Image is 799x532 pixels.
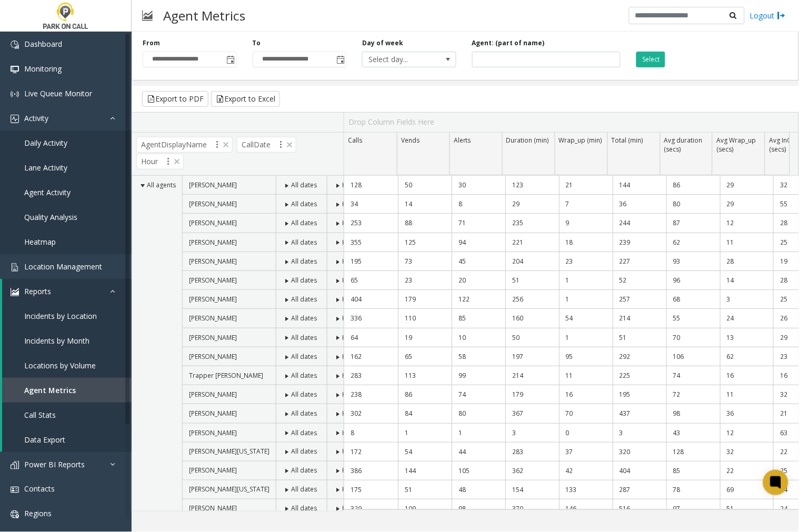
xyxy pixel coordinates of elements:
[342,447,361,456] span: Hours
[24,336,89,346] span: Incidents by Month
[189,485,269,494] span: [PERSON_NAME][US_STATE]
[189,428,237,437] span: [PERSON_NAME]
[720,404,774,423] td: 36
[24,484,55,494] span: Contacts
[344,195,398,214] td: 34
[452,347,505,366] td: 58
[559,176,613,195] td: 21
[342,390,361,399] span: Hours
[11,41,19,49] img: 'icon'
[24,237,56,247] span: Heatmap
[342,218,361,227] span: Hours
[24,262,102,272] span: Location Management
[452,424,505,443] td: 1
[334,52,346,67] span: Toggle popup
[189,371,263,380] span: Trapper [PERSON_NAME]
[666,385,720,404] td: 72
[344,309,398,328] td: 336
[559,347,613,366] td: 95
[506,136,549,145] span: Duration (min)
[720,385,774,404] td: 11
[291,180,317,189] span: All dates
[189,352,237,361] span: [PERSON_NAME]
[559,136,602,145] span: Wrap_up (min)
[342,466,361,475] span: Hours
[398,385,452,404] td: 86
[505,195,559,214] td: 29
[613,309,666,328] td: 214
[189,218,237,227] span: [PERSON_NAME]
[559,404,613,423] td: 70
[505,480,559,499] td: 154
[11,90,19,98] img: 'icon'
[11,510,19,519] img: 'icon'
[452,480,505,499] td: 48
[720,480,774,499] td: 69
[342,276,361,285] span: Hours
[11,65,19,74] img: 'icon'
[291,218,317,227] span: All dates
[720,233,774,252] td: 11
[24,435,65,445] span: Data Export
[452,271,505,290] td: 20
[291,199,317,208] span: All dates
[613,252,666,271] td: 227
[666,424,720,443] td: 43
[452,290,505,309] td: 122
[342,199,361,208] span: Hours
[666,499,720,518] td: 97
[2,378,132,403] a: Agent Metrics
[720,461,774,480] td: 22
[505,366,559,385] td: 214
[505,271,559,290] td: 51
[363,52,437,67] span: Select day...
[189,466,237,475] span: [PERSON_NAME]
[24,64,62,74] span: Monitoring
[505,328,559,347] td: 50
[237,137,296,153] span: CallDate
[559,461,613,480] td: 42
[401,136,420,145] span: Vends
[189,390,237,399] span: [PERSON_NAME]
[11,263,19,272] img: 'icon'
[2,304,132,328] a: Incidents by Location
[613,404,666,423] td: 437
[291,276,317,285] span: All dates
[211,91,280,107] button: Export to Excel
[613,214,666,233] td: 244
[189,504,237,513] span: [PERSON_NAME]
[398,424,452,443] td: 1
[189,276,237,285] span: [PERSON_NAME]
[720,271,774,290] td: 14
[2,328,132,353] a: Incidents by Month
[189,257,237,266] span: [PERSON_NAME]
[24,138,67,148] span: Daily Activity
[613,347,666,366] td: 292
[344,271,398,290] td: 65
[720,309,774,328] td: 24
[666,328,720,347] td: 70
[362,38,403,48] label: Day of week
[398,499,452,518] td: 109
[452,385,505,404] td: 74
[613,290,666,309] td: 257
[452,233,505,252] td: 94
[291,257,317,266] span: All dates
[291,466,317,475] span: All dates
[291,447,317,456] span: All dates
[344,424,398,443] td: 8
[136,154,184,169] span: Hour
[666,195,720,214] td: 80
[666,461,720,480] td: 85
[452,404,505,423] td: 80
[452,443,505,461] td: 44
[142,91,208,107] button: Export to PDF
[613,385,666,404] td: 195
[613,233,666,252] td: 239
[158,3,251,28] h3: Agent Metrics
[559,195,613,214] td: 7
[24,459,85,469] span: Power BI Reports
[720,214,774,233] td: 12
[750,10,786,21] a: Logout
[398,480,452,499] td: 51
